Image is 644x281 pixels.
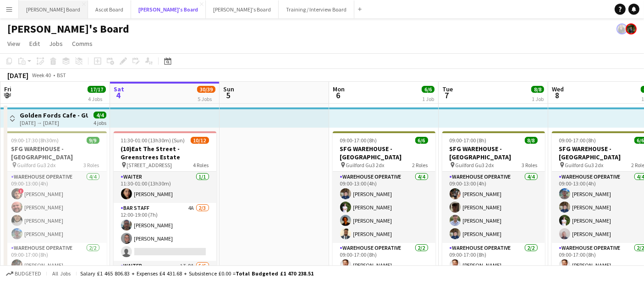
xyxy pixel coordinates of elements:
span: Comms [72,39,93,48]
span: 3 Roles [522,162,538,169]
span: Fri [4,85,11,93]
span: [STREET_ADDRESS] [127,162,172,169]
span: View [7,39,20,48]
app-user-avatar: Dean Manyonga [626,23,637,34]
span: 6 [331,90,345,101]
app-user-avatar: Thomasina Dixon [616,23,627,34]
span: 09:00-17:00 (8h) [450,137,487,144]
span: Wed [552,85,564,93]
div: 4 jobs [94,118,106,126]
app-job-card: 09:00-17:00 (8h)6/6SFG WAREHOUSE - [GEOGRAPHIC_DATA] Guilford Gu3 2dx2 RolesWarehouse Operative4/... [333,131,435,267]
button: [PERSON_NAME]'s Board [131,0,206,18]
span: 8/8 [525,137,538,144]
span: Guilford Gu3 2dx [17,162,56,169]
span: 5 [222,90,234,101]
h3: SFG WAREHOUSE - [GEOGRAPHIC_DATA] [333,145,435,161]
h1: [PERSON_NAME]'s Board [7,22,129,36]
app-job-card: 11:30-01:00 (13h30m) (Sun)10/12(10)Eat The Street -Greenstrees Estate [STREET_ADDRESS]4 RolesWait... [114,131,216,267]
app-card-role: Waiter1/111:30-01:00 (13h30m)[PERSON_NAME] [114,172,216,203]
div: [DATE] [7,71,28,80]
h3: Golden Fords Cafe - GU4 8AW [20,111,88,119]
span: All jobs [50,270,72,277]
app-job-card: 09:00-17:00 (8h)8/8SFG WAREHOUSE - [GEOGRAPHIC_DATA] Guilford Gu3 2dx3 RolesWarehouse Operative4/... [442,131,545,267]
span: 8 [550,90,564,101]
span: 30/39 [197,86,215,93]
span: 09:00-17:00 (8h) [559,137,596,144]
span: Guilford Gu3 2dx [346,162,385,169]
span: 3 Roles [84,162,99,169]
a: Comms [68,38,96,50]
span: 4 Roles [193,162,209,169]
app-card-role: Warehouse Operative4/409:00-13:00 (4h)[PERSON_NAME][PERSON_NAME][PERSON_NAME][PERSON_NAME] [333,172,435,243]
span: Sun [223,85,234,93]
span: 11:30-01:00 (13h30m) (Sun) [121,137,185,144]
h3: (10)Eat The Street -Greenstrees Estate [114,145,216,161]
span: 6/6 [422,86,435,93]
span: 17/17 [88,86,106,93]
span: Guilford Gu3 2dx [565,162,604,169]
span: Week 40 [30,72,53,79]
h3: SFG WAREHOUSE - [GEOGRAPHIC_DATA] [4,145,107,161]
span: Guilford Gu3 2dx [456,162,494,169]
app-card-role: BAR STAFF4A2/312:00-19:00 (7h)[PERSON_NAME][PERSON_NAME] [114,203,216,261]
div: 4 Jobs [88,94,105,101]
span: 8/8 [531,86,544,93]
span: 09:00-17:00 (8h) [340,137,377,144]
h3: SFG WAREHOUSE - [GEOGRAPHIC_DATA] [442,145,545,161]
span: Edit [29,39,40,48]
span: 2 Roles [413,162,428,169]
button: [PERSON_NAME]'s Board [206,0,279,18]
app-job-card: 09:00-17:30 (8h30m)9/9SFG WAREHOUSE - [GEOGRAPHIC_DATA] Guilford Gu3 2dx3 RolesWarehouse Operativ... [4,131,107,267]
button: Budgeted [5,269,43,279]
span: 10/12 [191,137,209,144]
div: Salary £1 465 806.83 + Expenses £4 431.68 + Subsistence £0.00 = [80,270,314,277]
div: [DATE] → [DATE] [20,119,88,126]
div: 1 Job [532,94,544,101]
button: Ascot Board [88,0,131,18]
span: Sat [114,85,124,93]
span: 3 [3,90,11,101]
app-card-role: Warehouse Operative4/409:00-13:00 (4h)![PERSON_NAME][PERSON_NAME][PERSON_NAME][PERSON_NAME] [4,172,107,243]
button: [PERSON_NAME] Board [19,0,88,18]
button: Training / Interview Board [279,0,354,18]
span: Mon [333,85,345,93]
div: BST [57,72,66,79]
span: 09:00-17:30 (8h30m) [11,137,59,144]
span: Tue [442,85,453,93]
span: 6/6 [415,137,428,144]
a: View [4,38,24,50]
div: 5 Jobs [198,94,215,101]
a: Jobs [45,38,66,50]
div: 1 Job [422,94,434,101]
span: Jobs [49,39,63,48]
span: ! [18,188,24,194]
span: 9/9 [87,137,99,144]
span: 7 [441,90,453,101]
app-card-role: Warehouse Operative4/409:00-13:00 (4h)[PERSON_NAME][PERSON_NAME][PERSON_NAME][PERSON_NAME] [442,172,545,243]
span: Total Budgeted £1 470 238.51 [236,270,314,277]
span: Budgeted [15,270,41,277]
span: 4/4 [94,112,106,118]
span: 4 [112,90,124,101]
a: Edit [26,38,44,50]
